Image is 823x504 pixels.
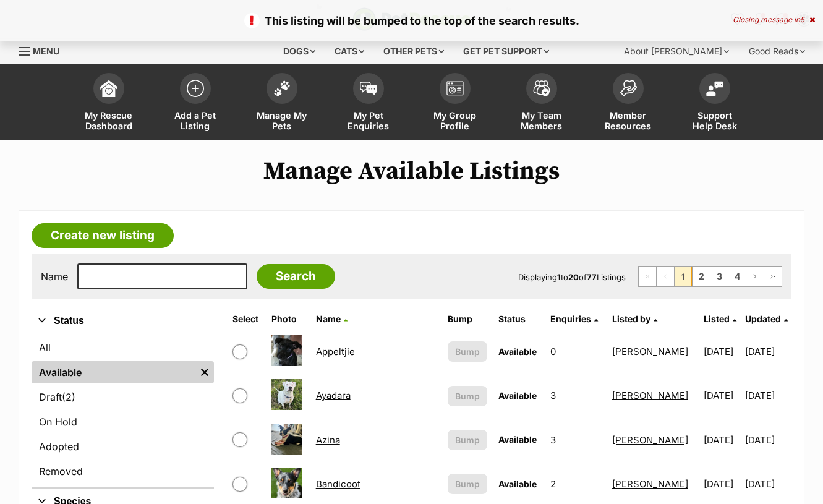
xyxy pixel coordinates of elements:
a: Page 4 [728,267,746,286]
a: Removed [32,460,214,482]
th: Status [493,309,544,329]
td: [DATE] [745,419,790,461]
span: First page [639,267,656,286]
a: [PERSON_NAME] [612,434,688,446]
img: add-pet-listing-icon-0afa8454b4691262ce3f59096e99ab1cd57d4a30225e0717b998d2c9b9846f56.svg [187,80,204,97]
div: Closing message in [733,15,815,24]
span: Menu [33,46,59,56]
a: Member Resources [585,67,672,140]
input: Search [257,264,335,289]
a: On Hold [32,411,214,433]
a: Page 2 [693,267,710,286]
span: Bump [455,477,480,490]
td: 3 [545,419,606,461]
div: Good Reads [740,39,814,64]
div: Other pets [375,39,453,64]
span: translation missing: en.admin.listings.index.attributes.enquiries [550,314,591,324]
a: Adopted [32,435,214,458]
div: Status [32,334,214,487]
a: Name [316,314,348,324]
a: Last page [764,267,782,286]
img: group-profile-icon-3fa3cf56718a62981997c0bc7e787c4b2cf8bcc04b72c1350f741eb67cf2f40e.svg [446,81,464,96]
span: Previous page [657,267,674,286]
img: team-members-icon-5396bd8760b3fe7c0b43da4ab00e1e3bb1a5d9ba89233759b79545d2d3fc5d0d.svg [533,80,550,96]
a: [PERSON_NAME] [612,390,688,401]
button: Status [32,313,214,329]
img: dashboard-icon-eb2f2d2d3e046f16d808141f083e7271f6b2e854fb5c12c21221c1fb7104beca.svg [100,80,117,97]
td: [DATE] [745,330,790,373]
div: About [PERSON_NAME] [615,39,738,64]
button: Bump [448,386,487,406]
img: member-resources-icon-8e73f808a243e03378d46382f2149f9095a855e16c252ad45f914b54edf8863c.svg [620,80,637,96]
span: Add a Pet Listing [168,110,223,131]
span: Bump [455,434,480,446]
strong: 20 [568,272,579,282]
button: Bump [448,341,487,362]
a: Next page [746,267,764,286]
a: Enquiries [550,314,598,324]
nav: Pagination [638,266,782,287]
span: Support Help Desk [687,110,743,131]
span: My Team Members [514,110,569,131]
span: Available [498,434,537,445]
span: Listed [704,314,730,324]
a: Add a Pet Listing [152,67,239,140]
a: My Rescue Dashboard [66,67,152,140]
a: Manage My Pets [239,67,325,140]
a: Available [32,361,195,383]
span: Displaying to of Listings [518,272,626,282]
a: Remove filter [195,361,214,383]
span: Available [498,390,537,401]
span: Name [316,314,341,324]
a: My Team Members [498,67,585,140]
button: Bump [448,474,487,494]
div: Get pet support [454,39,558,64]
a: My Pet Enquiries [325,67,412,140]
td: [DATE] [699,419,744,461]
a: Create new listing [32,223,174,248]
span: Available [498,479,537,489]
a: Menu [19,39,68,61]
a: Bandicoot [316,478,360,490]
span: My Pet Enquiries [341,110,396,131]
span: My Rescue Dashboard [81,110,137,131]
a: Azina [316,434,340,446]
td: [DATE] [745,374,790,417]
a: All [32,336,214,359]
td: 3 [545,374,606,417]
span: Manage My Pets [254,110,310,131]
td: [DATE] [699,330,744,373]
a: Ayadara [316,390,351,401]
span: Available [498,346,537,357]
img: manage-my-pets-icon-02211641906a0b7f246fdf0571729dbe1e7629f14944591b6c1af311fb30b64b.svg [273,80,291,96]
a: Listed [704,314,736,324]
span: Updated [745,314,781,324]
th: Photo [267,309,310,329]
span: (2) [62,390,75,404]
span: Listed by [612,314,650,324]
a: [PERSON_NAME] [612,478,688,490]
a: My Group Profile [412,67,498,140]
button: Bump [448,430,487,450]
img: pet-enquiries-icon-7e3ad2cf08bfb03b45e93fb7055b45f3efa6380592205ae92323e6603595dc1f.svg [360,82,377,95]
td: [DATE] [699,374,744,417]
th: Bump [443,309,492,329]
label: Name [41,271,68,282]
div: Dogs [275,39,324,64]
p: This listing will be bumped to the top of the search results. [12,12,811,29]
span: Bump [455,345,480,358]
span: My Group Profile [427,110,483,131]
a: Page 3 [710,267,728,286]
span: Bump [455,390,480,403]
span: Member Resources [600,110,656,131]
a: Support Help Desk [672,67,758,140]
th: Select [228,309,265,329]
a: Appeltjie [316,346,355,357]
strong: 77 [587,272,597,282]
span: Page 1 [675,267,692,286]
img: help-desk-icon-fdf02630f3aa405de69fd3d07c3f3aa587a6932b1a1747fa1d2bba05be0121f9.svg [706,81,723,96]
strong: 1 [557,272,561,282]
a: [PERSON_NAME] [612,346,688,357]
a: Listed by [612,314,657,324]
a: Updated [745,314,788,324]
